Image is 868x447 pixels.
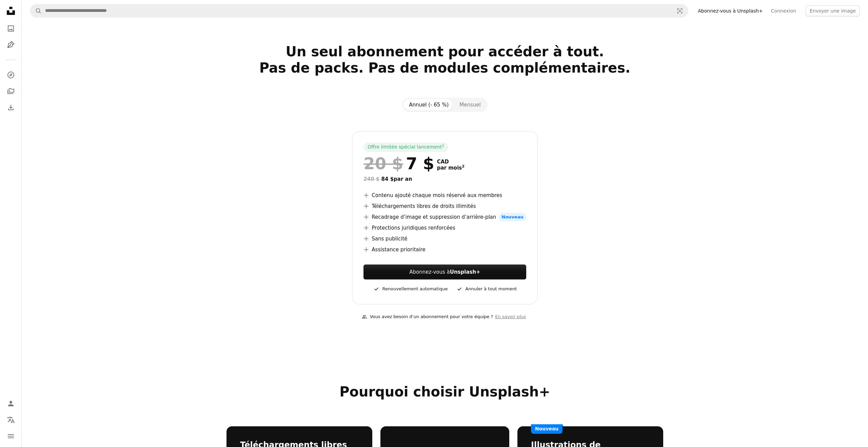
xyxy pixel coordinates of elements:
[454,99,486,111] button: Mensuel
[363,191,526,199] li: Contenu ajouté chaque mois réservé aux membres
[442,143,445,148] sup: 1
[437,159,465,165] span: CAD
[363,202,526,210] li: Téléchargements libres de droits illimités
[694,5,767,16] a: Abonnez-vous à Unsplash+
[499,213,526,221] span: Nouveau
[437,165,465,171] span: par mois
[460,165,466,171] a: 2
[4,68,18,82] a: Explorer
[403,99,454,111] button: Annuel (- 65 %)
[4,101,18,114] a: Historique de téléchargement
[531,424,563,434] span: Nouveau
[462,164,465,169] sup: 2
[450,269,480,275] strong: Unsplash+
[363,246,526,254] li: Assistance prioritaire
[441,144,446,151] a: 1
[363,235,526,243] li: Sans publicité
[456,285,517,293] div: Annuler à tout moment
[4,413,18,427] button: Langue
[226,43,663,92] h2: Un seul abonnement pour accéder à tout. Pas de packs. Pas de modules complémentaires.
[30,4,42,17] button: Rechercher sur Unsplash
[4,84,18,98] a: Collections
[767,5,800,16] a: Connexion
[226,384,663,400] h2: Pourquoi choisir Unsplash+
[363,224,526,232] li: Protections juridiques renforcées
[672,4,688,17] button: Recherche de visuels
[4,397,18,410] a: Connexion / S’inscrire
[4,38,18,52] a: Illustrations
[4,4,18,19] a: Accueil — Unsplash
[363,265,526,279] button: Abonnez-vous àUnsplash+
[806,5,860,16] button: Envoyer une image
[363,155,434,172] div: 7 $
[362,313,493,320] div: Vous avez besoin d’un abonnement pour votre équipe ?
[373,285,448,293] div: Renouvellement automatique
[363,213,526,221] li: Recadrage d’image et suppression d’arrière-plan
[4,22,18,35] a: Photos
[30,4,688,18] form: Rechercher des visuels sur tout le site
[363,175,526,183] div: 84 $ par an
[4,429,18,443] button: Menu
[363,142,448,152] div: Offre limitée spécial lancement
[363,176,379,182] span: 240 $
[363,155,403,172] span: 20 $
[493,311,528,323] a: En savoir plus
